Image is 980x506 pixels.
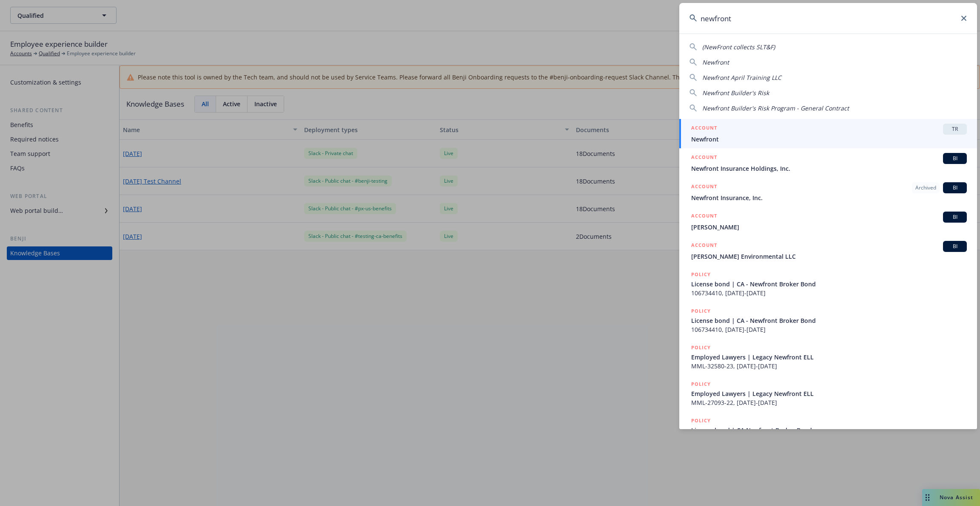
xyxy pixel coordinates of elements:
[691,380,711,388] h5: POLICY
[691,426,967,435] span: License bond | CA Newfront Broker Bond
[691,343,711,352] h5: POLICY
[679,236,977,266] a: ACCOUNTBI[PERSON_NAME] Environmental LLC
[702,104,849,112] span: Newfront Builder's Risk Program - General Contract
[691,223,967,232] span: [PERSON_NAME]
[691,325,967,334] span: 106734410, [DATE]-[DATE]
[691,153,717,163] h5: ACCOUNT
[946,184,963,192] span: BI
[691,270,711,279] h5: POLICY
[702,73,781,82] span: Newfront April Training LLC
[915,184,936,192] span: Archived
[679,302,977,339] a: POLICYLicense bond | CA - Newfront Broker Bond106734410, [DATE]-[DATE]
[946,155,963,162] span: BI
[691,193,967,202] span: Newfront Insurance, Inc.
[946,243,963,250] span: BI
[691,241,717,251] h5: ACCOUNT
[679,375,977,412] a: POLICYEmployed Lawyers | Legacy Newfront ELLMML-27093-22, [DATE]-[DATE]
[702,89,769,97] span: Newfront Builder's Risk
[946,125,963,133] span: TR
[679,119,977,148] a: ACCOUNTTRNewfront
[691,353,967,362] span: Employed Lawyers | Legacy Newfront ELL
[691,124,717,134] h5: ACCOUNT
[691,389,967,398] span: Employed Lawyers | Legacy Newfront ELL
[679,178,977,207] a: ACCOUNTArchivedBINewfront Insurance, Inc.
[679,3,977,34] input: Search...
[691,212,717,222] h5: ACCOUNT
[946,213,963,221] span: BI
[691,252,967,261] span: [PERSON_NAME] Environmental LLC
[691,307,711,315] h5: POLICY
[691,362,967,370] span: MML-32580-23, [DATE]-[DATE]
[691,416,711,425] h5: POLICY
[691,182,717,192] h5: ACCOUNT
[679,266,977,302] a: POLICYLicense bond | CA - Newfront Broker Bond106734410, [DATE]-[DATE]
[691,280,967,288] span: License bond | CA - Newfront Broker Bond
[702,43,775,51] span: (NewFront collects SLT&F)
[691,398,967,407] span: MML-27093-22, [DATE]-[DATE]
[679,148,977,178] a: ACCOUNTBINewfront Insurance Holdings, Inc.
[679,412,977,448] a: POLICYLicense bond | CA Newfront Broker Bond
[691,135,967,144] span: Newfront
[691,288,967,297] span: 106734410, [DATE]-[DATE]
[691,316,967,325] span: License bond | CA - Newfront Broker Bond
[679,339,977,375] a: POLICYEmployed Lawyers | Legacy Newfront ELLMML-32580-23, [DATE]-[DATE]
[702,58,729,66] span: Newfront
[679,207,977,236] a: ACCOUNTBI[PERSON_NAME]
[691,164,967,173] span: Newfront Insurance Holdings, Inc.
